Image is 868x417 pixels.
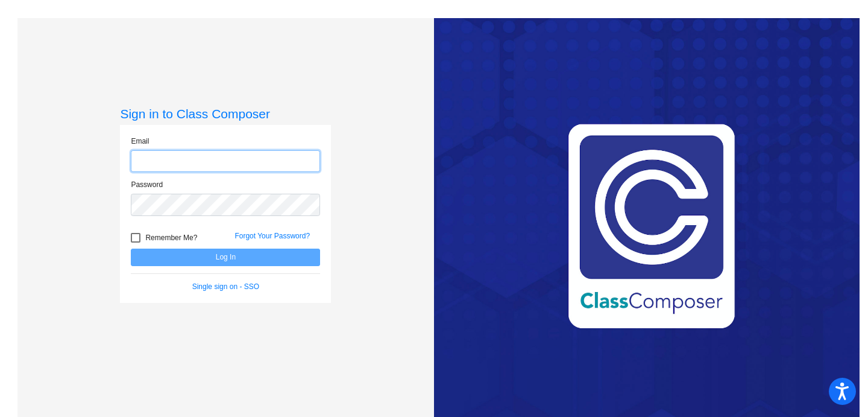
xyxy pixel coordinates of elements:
[131,249,320,266] button: Log In
[234,232,310,240] a: Forgot Your Password?
[131,179,163,190] label: Password
[131,136,149,147] label: Email
[192,282,259,291] a: Single sign on - SSO
[145,231,197,245] span: Remember Me?
[120,106,331,121] h3: Sign in to Class Composer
